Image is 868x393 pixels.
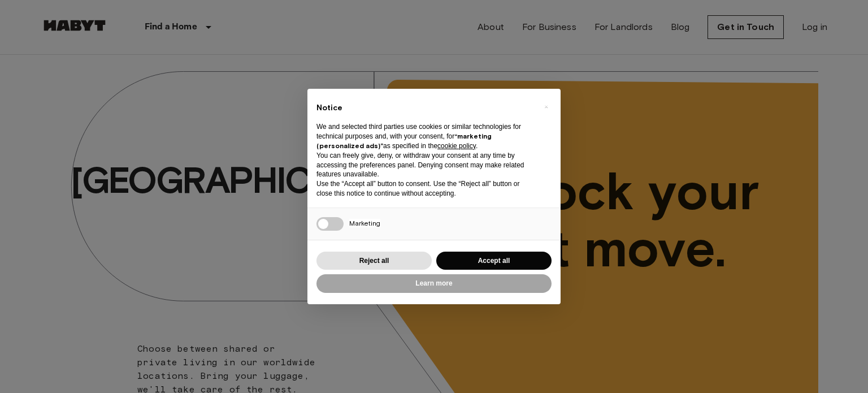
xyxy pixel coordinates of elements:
button: Learn more [316,274,552,293]
button: Close this notice [537,98,555,116]
strong: “marketing (personalized ads)” [316,132,492,150]
h2: Notice [316,102,533,114]
span: Marketing [349,219,380,227]
p: Use the “Accept all” button to consent. Use the “Reject all” button or close this notice to conti... [316,179,533,198]
a: cookie policy [437,142,476,150]
button: Accept all [436,252,552,270]
button: Reject all [316,252,432,270]
span: × [544,100,548,114]
p: We and selected third parties use cookies or similar technologies for technical purposes and, wit... [316,122,533,150]
p: You can freely give, deny, or withdraw your consent at any time by accessing the preferences pane... [316,151,533,179]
